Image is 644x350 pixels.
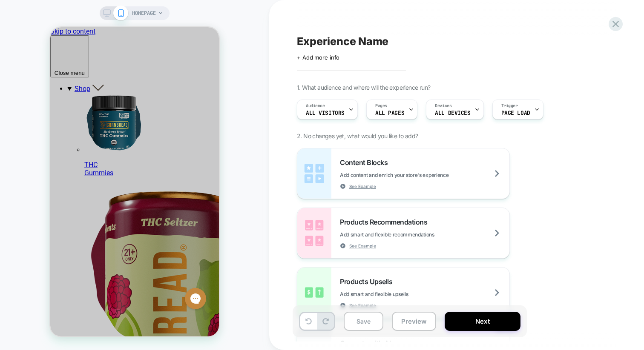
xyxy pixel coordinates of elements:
span: Page Load [501,110,530,116]
span: See Example [349,243,376,249]
span: Trigger [501,103,518,109]
span: + Add more info [297,54,339,61]
span: Content Blocks [340,158,392,167]
span: Experience Name [297,35,388,48]
span: Add smart and flexible upsells [340,291,451,297]
button: Next [445,312,520,331]
span: Products Upsells [340,277,397,286]
span: HOMEPAGE [132,6,156,20]
span: Devices [435,103,451,109]
iframe: Gorgias live chat messenger [130,258,160,285]
span: All Visitors [306,110,345,116]
span: Products Recommendations [340,218,431,226]
span: See Example [349,183,376,189]
span: Add content and enrich your store's experience [340,172,491,178]
span: ALL DEVICES [435,110,470,116]
span: Add smart and flexible recommendations [340,231,477,238]
button: Save [344,312,383,331]
span: ALL PAGES [375,110,404,116]
span: Audience [306,103,325,109]
span: 1. What audience and where will the experience run? [297,84,430,91]
span: Pages [375,103,387,109]
button: Preview [392,312,436,331]
span: See Example [349,302,376,308]
span: 2. No changes yet, what would you like to add? [297,132,418,139]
